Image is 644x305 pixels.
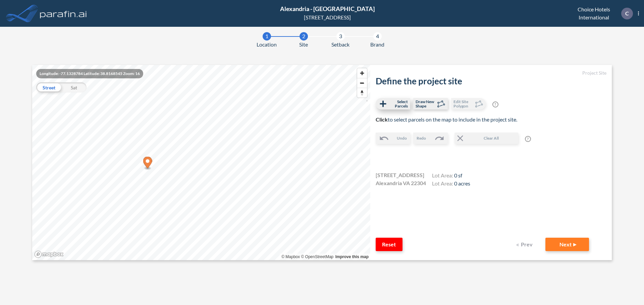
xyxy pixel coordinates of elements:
div: [STREET_ADDRESS] [279,13,376,21]
button: Redo [413,133,448,144]
span: Zoom out [357,78,367,88]
span: Select Parcels [388,99,408,108]
h4: Lot Area: [432,180,470,188]
span: to select parcels on the map to include in the project site. [376,116,517,123]
div: Map marker [143,157,152,170]
div: Sat [61,82,87,92]
span: Setback [331,41,350,49]
span: [STREET_ADDRESS] [376,171,424,179]
img: logo [39,7,88,20]
span: Location [257,41,277,49]
span: Alexandria VA 22304 [376,179,426,187]
a: Mapbox homepage [34,250,64,258]
span: Alexandria - West End [280,5,375,12]
span: Clear All [465,135,518,141]
span: Undo [397,135,407,141]
span: ? [525,136,531,142]
button: Clear All [454,133,518,144]
button: Reset [376,238,402,251]
div: Choice Hotels International [563,8,639,19]
span: 0 acres [454,180,470,186]
span: Reset bearing to north [357,88,367,97]
div: 3 [336,32,345,41]
span: Brand [370,41,384,49]
canvas: Map [32,65,370,260]
span: Site [299,41,308,49]
a: Mapbox [281,254,300,259]
div: 4 [373,32,382,41]
span: 0 sf [454,172,462,178]
button: Zoom out [357,78,367,88]
button: Next [545,238,589,251]
a: OpenStreetMap [301,254,333,259]
span: Redo [417,135,426,141]
h4: Lot Area: [432,172,470,180]
h5: Project Site [376,70,606,76]
button: Undo [376,133,410,144]
button: Prev [512,238,539,251]
a: Improve this map [335,254,369,259]
div: Longitude: -77.1328784 Latitude: 38.8168545 Zoom: 16 [36,69,143,78]
span: Edit Site Polygon [453,99,473,108]
div: 1 [263,32,271,41]
div: Street [36,82,61,92]
span: Draw New Shape [416,99,435,108]
span: ? [492,101,498,107]
h2: Define the project site [376,76,606,86]
p: C [625,10,629,16]
div: 2 [300,32,308,41]
button: Reset bearing to north [357,88,367,97]
b: Click [376,116,388,123]
button: Zoom in [357,68,367,78]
